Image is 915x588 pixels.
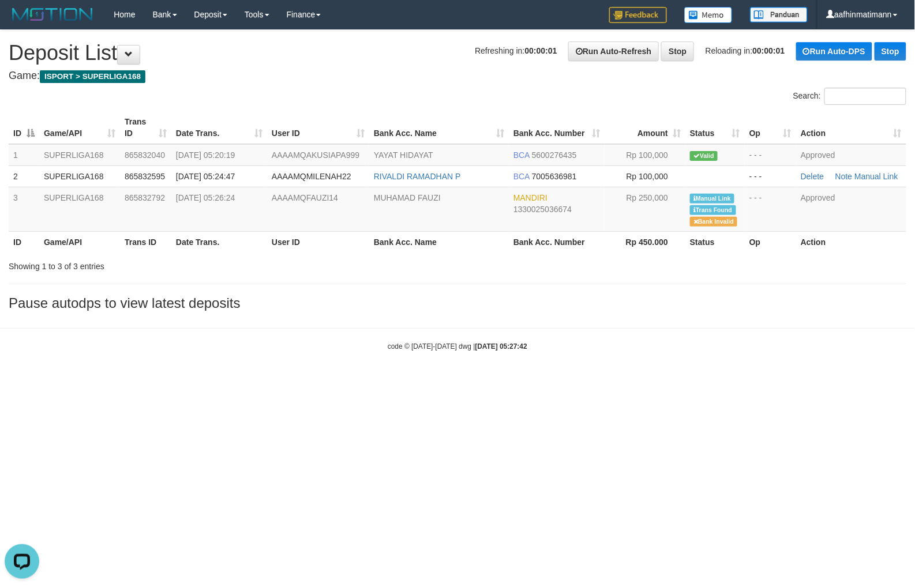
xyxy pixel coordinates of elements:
span: AAAAMQAKUSIAPA999 [272,150,359,160]
th: Action [796,231,906,252]
td: SUPERLIGA168 [39,165,120,187]
th: Game/API: activate to sort column ascending [39,111,120,144]
th: Op: activate to sort column ascending [745,111,796,144]
td: Approved [796,144,906,166]
span: AAAAMQMILENAH22 [272,172,351,181]
td: 1 [9,144,39,166]
td: - - - [745,144,796,166]
span: Rp 250,000 [627,193,668,202]
h1: Deposit List [9,42,906,65]
span: Valid transaction [690,151,718,161]
th: Action: activate to sort column ascending [796,111,906,144]
strong: 00:00:01 [753,46,785,55]
th: Bank Acc. Name [369,231,509,252]
td: 2 [9,165,39,187]
span: AAAAMQFAUZI14 [272,193,338,202]
td: SUPERLIGA168 [39,144,120,166]
span: Bank is not match [690,217,737,227]
span: [DATE] 05:26:24 [176,193,235,202]
th: Trans ID: activate to sort column ascending [120,111,171,144]
th: Date Trans. [171,231,267,252]
span: BCA [513,172,530,181]
img: panduan.png [750,7,808,22]
span: Manually Linked [690,194,734,203]
span: Reloading in: [706,46,785,55]
input: Search: [824,88,906,105]
span: 865832792 [125,193,165,202]
th: Status: activate to sort column ascending [685,111,745,144]
a: MUHAMAD FAUZI [374,193,441,202]
span: [DATE] 05:24:47 [176,172,235,181]
span: BCA [513,150,530,160]
th: User ID: activate to sort column ascending [267,111,369,144]
td: - - - [745,187,796,231]
th: User ID [267,231,369,252]
th: Game/API [39,231,120,252]
img: Button%20Memo.svg [684,7,733,23]
th: Op [745,231,796,252]
a: Stop [661,42,694,61]
h3: Pause autodps to view latest deposits [9,296,906,311]
th: Status [685,231,745,252]
span: 865832040 [125,150,165,160]
div: Showing 1 to 3 of 3 entries [9,256,373,272]
td: - - - [745,165,796,187]
th: Trans ID [120,231,171,252]
a: Stop [875,42,906,61]
th: Bank Acc. Name: activate to sort column ascending [369,111,509,144]
span: Copy 1330025036674 to clipboard [513,205,572,214]
strong: 00:00:01 [525,46,557,55]
span: Refreshing in: [475,46,557,55]
span: 865832595 [125,172,165,181]
th: ID: activate to sort column descending [9,111,39,144]
span: [DATE] 05:20:19 [176,150,235,160]
strong: [DATE] 05:27:42 [475,342,527,350]
span: Copy 5600276435 to clipboard [532,150,577,160]
span: MANDIRI [513,193,547,202]
th: Bank Acc. Number [509,231,605,252]
td: SUPERLIGA168 [39,187,120,231]
span: Similar transaction found [690,205,736,215]
a: Run Auto-Refresh [568,42,659,61]
span: Rp 100,000 [627,172,668,181]
span: Rp 100,000 [627,150,668,160]
h4: Game: [9,70,906,82]
label: Search: [793,88,906,105]
th: Rp 450.000 [605,231,685,252]
td: Approved [796,187,906,231]
a: Manual Link [854,172,898,181]
img: Feedback.jpg [609,7,667,23]
a: Run Auto-DPS [796,42,872,61]
img: MOTION_logo.png [9,6,96,23]
th: Amount: activate to sort column ascending [605,111,685,144]
a: Note [835,172,853,181]
td: 3 [9,187,39,231]
button: Open LiveChat chat widget [5,5,39,39]
th: ID [9,231,39,252]
a: RIVALDI RAMADHAN P [374,172,461,181]
th: Bank Acc. Number: activate to sort column ascending [509,111,605,144]
a: Delete [801,172,824,181]
span: ISPORT > SUPERLIGA168 [40,70,145,83]
span: Copy 7005636981 to clipboard [532,172,577,181]
th: Date Trans.: activate to sort column ascending [171,111,267,144]
a: YAYAT HIDAYAT [374,150,433,160]
small: code © [DATE]-[DATE] dwg | [388,342,527,350]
